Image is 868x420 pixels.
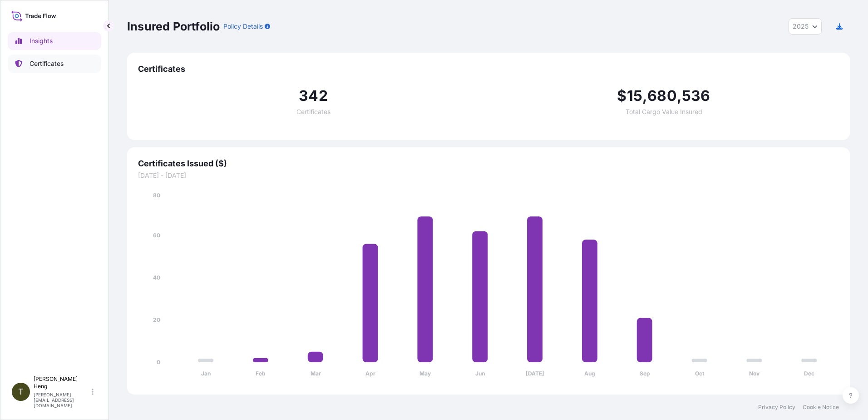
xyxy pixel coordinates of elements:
[30,36,53,45] p: Insights
[153,232,160,239] tspan: 60
[677,89,682,103] span: ,
[138,171,839,180] span: [DATE] - [DATE]
[804,370,814,377] tspan: Dec
[526,370,544,377] tspan: [DATE]
[803,404,839,411] a: Cookie Notice
[419,370,431,377] tspan: May
[8,32,101,50] a: Insights
[640,370,650,377] tspan: Sep
[682,89,710,103] span: 536
[475,370,485,377] tspan: Jun
[138,64,839,75] span: Certificates
[642,89,647,103] span: ,
[365,370,375,377] tspan: Apr
[30,59,64,68] p: Certificates
[311,370,321,377] tspan: Mar
[153,274,160,281] tspan: 40
[758,404,795,411] a: Privacy Policy
[626,109,702,115] span: Total Cargo Value Insured
[127,19,220,34] p: Insured Portfolio
[789,18,822,35] button: Year Selector
[153,316,160,323] tspan: 20
[256,370,266,377] tspan: Feb
[138,158,839,169] span: Certificates Issued ($)
[627,89,642,103] span: 15
[8,55,101,73] a: Certificates
[157,359,160,365] tspan: 0
[201,370,211,377] tspan: Jan
[584,370,595,377] tspan: Aug
[296,109,330,115] span: Certificates
[18,387,24,396] span: T
[647,89,677,103] span: 680
[34,375,90,390] p: [PERSON_NAME] Heng
[793,22,809,31] span: 2025
[153,192,160,199] tspan: 80
[34,392,90,408] p: [PERSON_NAME][EMAIL_ADDRESS][DOMAIN_NAME]
[749,370,760,377] tspan: Nov
[617,89,626,103] span: $
[695,370,705,377] tspan: Oct
[223,22,263,31] p: Policy Details
[299,89,328,103] span: 342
